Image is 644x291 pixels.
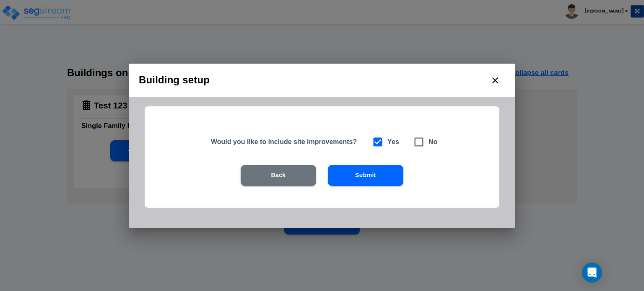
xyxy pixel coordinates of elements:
[328,165,403,186] button: Submit
[485,70,505,90] button: close
[241,165,316,186] button: Back
[211,137,361,146] h5: Would you like to include site improvements?
[387,136,399,148] h6: Yes
[428,136,438,148] h6: No
[129,64,515,97] h2: Building setup
[582,263,602,283] div: Open Intercom Messenger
